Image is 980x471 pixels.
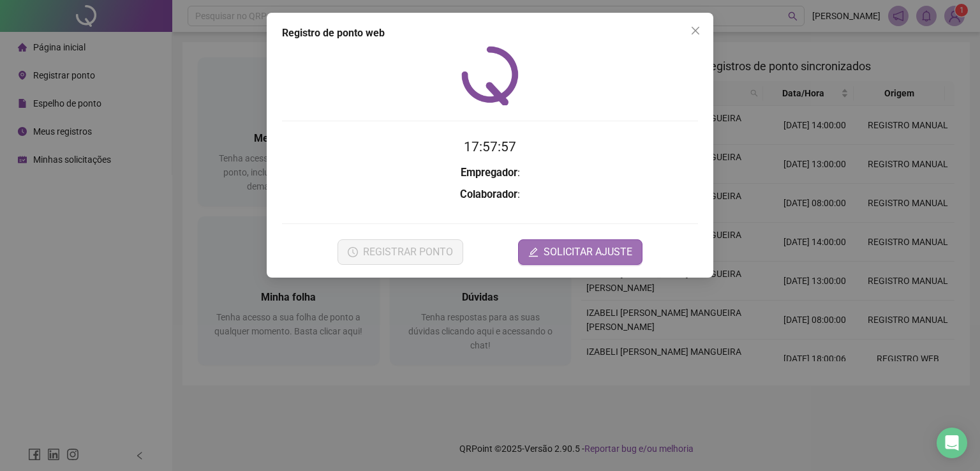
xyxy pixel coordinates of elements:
button: editSOLICITAR AJUSTE [518,239,642,265]
div: Open Intercom Messenger [937,428,967,458]
div: Registro de ponto web [282,26,698,41]
h3: : [282,165,698,181]
img: QRPoint [461,46,519,105]
h3: : [282,186,698,203]
button: REGISTRAR PONTO [338,239,463,265]
strong: Empregador [461,167,517,179]
span: SOLICITAR AJUSTE [544,244,632,260]
button: Close [685,20,706,41]
span: close [690,26,701,36]
span: edit [528,247,538,257]
time: 17:57:57 [464,139,516,154]
strong: Colaborador [460,188,517,200]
